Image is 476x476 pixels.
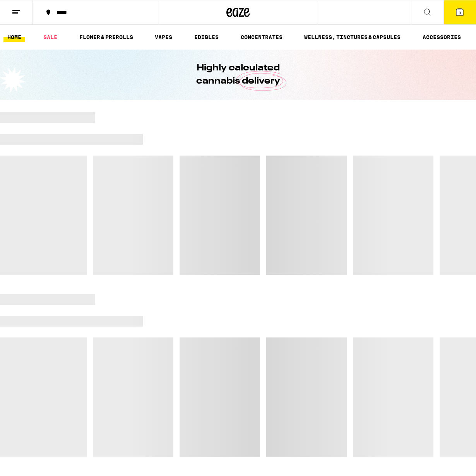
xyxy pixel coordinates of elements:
h1: Highly calculated cannabis delivery [174,62,302,88]
a: VAPES [151,33,176,42]
a: CONCENTRATES [237,33,286,42]
a: ACCESSORIES [419,33,465,42]
a: FLOWER & PREROLLS [75,33,137,42]
a: WELLNESS, TINCTURES & CAPSULES [300,33,404,42]
a: HOME [3,33,25,42]
a: EDIBLES [190,33,223,42]
button: 3 [443,0,476,24]
span: 3 [459,10,461,15]
a: SALE [39,33,61,42]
